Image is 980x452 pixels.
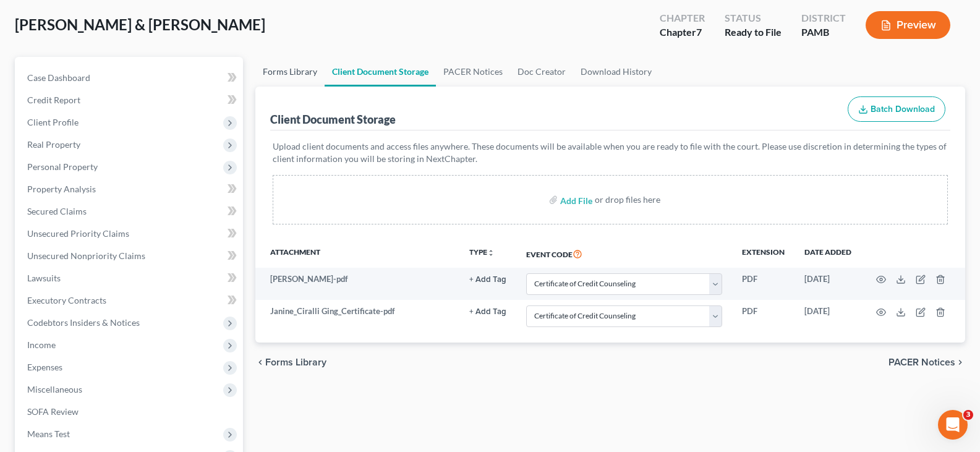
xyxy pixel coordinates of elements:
[469,308,506,316] button: + Add Tag
[725,25,782,40] div: Ready to File
[436,57,510,87] a: PACER Notices
[955,357,965,367] i: chevron_right
[27,317,140,328] span: Codebtors Insiders & Notices
[27,117,79,127] span: Client Profile
[273,140,948,165] p: Upload client documents and access files anywhere. These documents will be available when you are...
[17,89,243,111] a: Credit Report
[801,11,846,25] div: District
[487,249,495,257] i: unfold_more
[27,339,56,350] span: Income
[725,11,782,25] div: Status
[696,26,702,38] span: 7
[866,11,950,39] button: Preview
[27,95,80,105] span: Credit Report
[516,239,732,268] th: Event Code
[270,112,396,127] div: Client Document Storage
[469,273,506,285] a: + Add Tag
[888,357,955,367] span: PACER Notices
[265,357,326,367] span: Forms Library
[595,194,660,206] div: or drop files here
[27,295,106,305] span: Executory Contracts
[660,25,705,40] div: Chapter
[27,273,61,283] span: Lawsuits
[27,362,62,372] span: Expenses
[732,300,795,332] td: PDF
[255,357,265,367] i: chevron_left
[963,410,973,420] span: 3
[795,268,861,300] td: [DATE]
[17,178,243,200] a: Property Analysis
[888,357,965,367] button: PACER Notices chevron_right
[27,184,96,194] span: Property Analysis
[27,161,98,172] span: Personal Property
[27,206,87,216] span: Secured Claims
[573,57,659,87] a: Download History
[27,384,82,394] span: Miscellaneous
[17,401,243,423] a: SOFA Review
[255,268,459,300] td: [PERSON_NAME]-pdf
[660,11,705,25] div: Chapter
[17,267,243,289] a: Lawsuits
[17,245,243,267] a: Unsecured Nonpriority Claims
[27,139,80,150] span: Real Property
[938,410,968,440] iframe: Intercom live chat
[15,15,265,33] span: [PERSON_NAME] & [PERSON_NAME]
[27,429,70,439] span: Means Test
[469,305,506,317] a: + Add Tag
[795,300,861,332] td: [DATE]
[469,249,495,257] button: TYPEunfold_more
[871,104,935,114] span: Batch Download
[795,239,861,268] th: Date added
[17,289,243,312] a: Executory Contracts
[17,200,243,223] a: Secured Claims
[848,96,945,122] button: Batch Download
[27,406,79,417] span: SOFA Review
[27,228,129,239] span: Unsecured Priority Claims
[469,276,506,284] button: + Add Tag
[255,300,459,332] td: Janine_Ciralli Ging_Certificate-pdf
[801,25,846,40] div: PAMB
[27,72,90,83] span: Case Dashboard
[325,57,436,87] a: Client Document Storage
[255,239,459,268] th: Attachment
[255,57,325,87] a: Forms Library
[255,357,326,367] button: chevron_left Forms Library
[27,250,145,261] span: Unsecured Nonpriority Claims
[510,57,573,87] a: Doc Creator
[17,67,243,89] a: Case Dashboard
[17,223,243,245] a: Unsecured Priority Claims
[732,239,795,268] th: Extension
[732,268,795,300] td: PDF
